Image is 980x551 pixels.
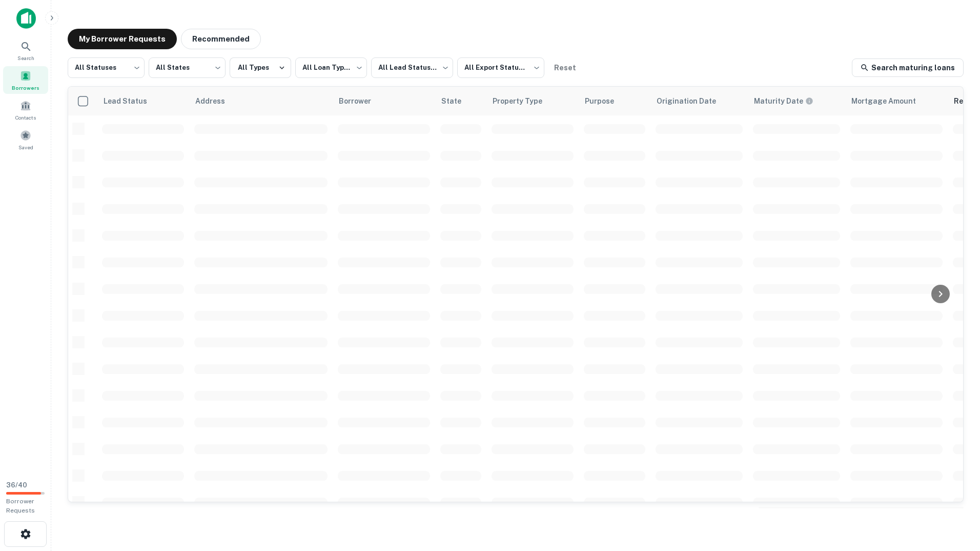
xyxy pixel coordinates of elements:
[6,481,27,489] span: 36 / 40
[6,498,35,514] span: Borrower Requests
[493,95,556,107] span: Property Type
[748,87,845,115] th: Maturity dates displayed may be estimated. Please contact the lender for the most accurate maturi...
[18,143,33,151] span: Saved
[585,95,627,107] span: Purpose
[657,95,729,107] span: Origination Date
[12,84,39,92] span: Borrowers
[333,87,435,115] th: Borrower
[149,54,226,81] div: All States
[457,54,544,81] div: All Export Statuses
[486,87,579,115] th: Property Type
[371,54,453,81] div: All Lead Statuses
[103,95,160,107] span: Lead Status
[845,87,948,115] th: Mortgage Amount
[754,95,803,107] h6: Maturity Date
[579,87,650,115] th: Purpose
[339,95,384,107] span: Borrower
[3,36,48,64] a: Search
[3,126,48,153] a: Saved
[3,96,48,124] a: Contacts
[15,113,36,122] span: Contacts
[189,87,333,115] th: Address
[16,8,36,29] img: capitalize-icon.png
[435,87,486,115] th: State
[181,29,261,49] button: Recommended
[851,95,929,107] span: Mortgage Amount
[68,29,177,49] button: My Borrower Requests
[650,87,748,115] th: Origination Date
[3,66,48,94] a: Borrowers
[230,57,291,78] button: All Types
[295,54,367,81] div: All Loan Types
[852,58,964,77] a: Search maturing loans
[195,95,238,107] span: Address
[17,54,34,62] span: Search
[548,57,581,78] button: Reset
[441,95,475,107] span: State
[97,87,189,115] th: Lead Status
[68,54,145,81] div: All Statuses
[754,95,813,107] div: Maturity dates displayed may be estimated. Please contact the lender for the most accurate maturi...
[754,95,827,107] span: Maturity dates displayed may be estimated. Please contact the lender for the most accurate maturi...
[929,469,980,518] iframe: Chat Widget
